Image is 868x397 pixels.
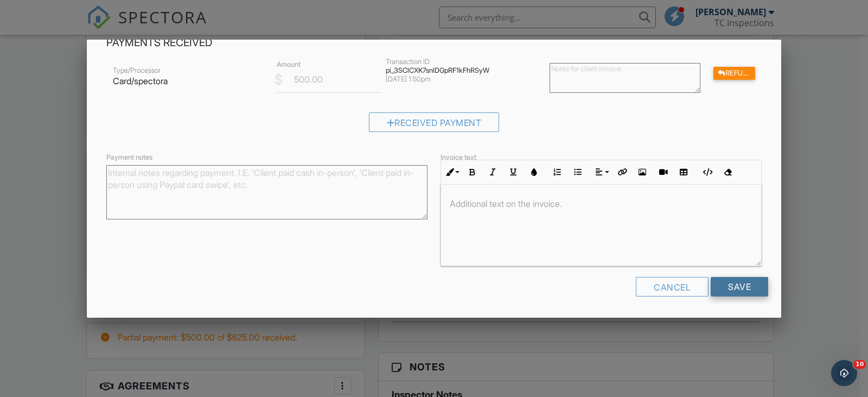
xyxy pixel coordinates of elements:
button: Bold (Ctrl+B) [462,162,482,182]
label: Payment notes [106,153,152,162]
div: Cancel [636,277,709,297]
button: Align [591,162,611,182]
div: Transaction ID [386,58,537,66]
a: Received Payment [369,119,500,130]
button: Insert Video [653,162,673,182]
button: Code View [697,162,717,182]
button: Unordered List [567,162,588,182]
h4: Payments Received [106,36,762,50]
button: Insert Table [673,162,694,182]
button: Colors [524,162,544,182]
button: Inline Style [441,162,462,182]
span: 10 [853,360,866,369]
div: pi_3SClCXK7snlDGpRF1kFhRSyW [386,66,537,75]
iframe: Intercom live chat [831,360,857,386]
button: Ordered List [547,162,567,182]
label: Amount [277,60,301,70]
a: Refund [713,67,755,78]
button: Underline (Ctrl+U) [503,162,524,182]
div: [DATE] 1:50pm [386,75,537,84]
button: Clear Formatting [717,162,738,182]
p: Card/spectora [113,75,264,87]
input: Save [711,277,768,297]
div: Refund [713,67,755,80]
button: Insert Image (Ctrl+P) [632,162,653,182]
button: Italic (Ctrl+I) [482,162,503,182]
div: Type/Processor [113,66,264,75]
div: $ [275,71,283,89]
div: Received Payment [369,112,500,132]
label: Invoice text [441,153,476,162]
button: Insert Link (Ctrl+K) [611,162,632,182]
